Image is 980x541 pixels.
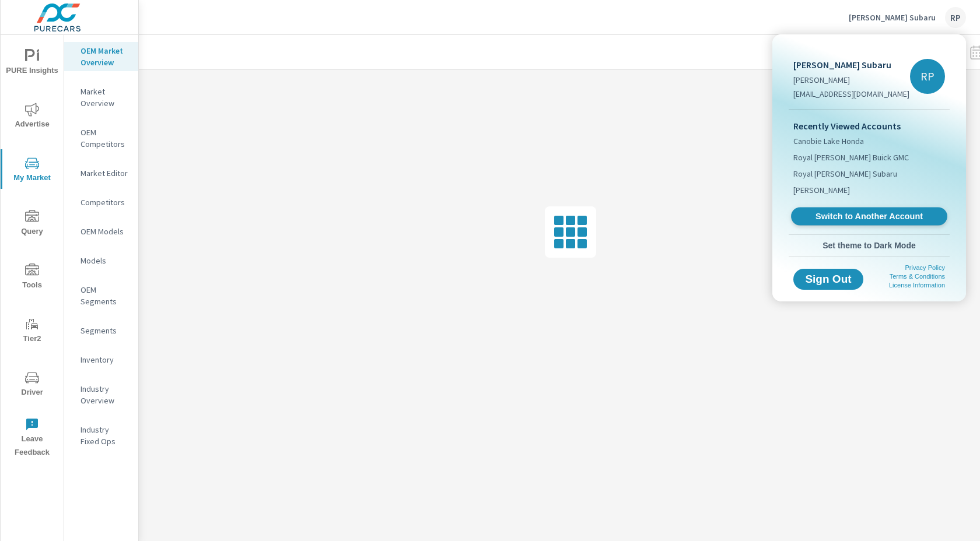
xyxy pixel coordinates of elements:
a: License Information [889,282,945,289]
a: Terms & Conditions [890,273,945,280]
span: Canobie Lake Honda [793,135,864,147]
span: [PERSON_NAME] [793,184,850,196]
span: Sign Out [803,274,854,284]
div: RP [910,59,945,94]
p: Recently Viewed Accounts [793,119,945,133]
p: [PERSON_NAME] [793,74,909,86]
a: Privacy Policy [905,264,945,271]
button: Set theme to Dark Mode [789,235,950,256]
span: Set theme to Dark Mode [793,240,945,251]
p: [PERSON_NAME] Subaru [793,58,909,72]
p: [EMAIL_ADDRESS][DOMAIN_NAME] [793,88,909,100]
span: Royal [PERSON_NAME] Subaru [793,168,897,180]
a: Switch to Another Account [791,208,947,226]
span: Royal [PERSON_NAME] Buick GMC [793,152,909,163]
button: Sign Out [793,269,863,290]
span: Switch to Another Account [797,211,940,222]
